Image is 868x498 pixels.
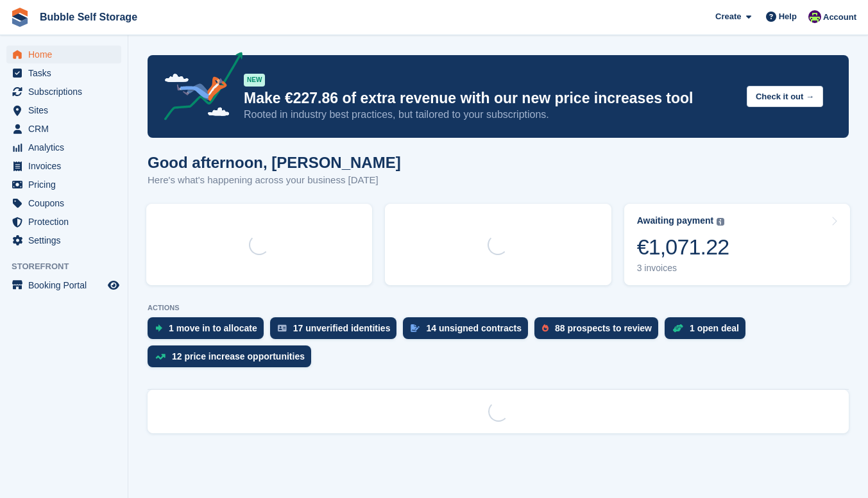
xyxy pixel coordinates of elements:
[637,263,729,274] div: 3 invoices
[717,218,724,226] img: icon-info-grey-7440780725fd019a000dd9b08b2336e03edf1995a4989e88bcd33f0948082b44.svg
[148,173,401,188] p: Here's what's happening across your business [DATE]
[148,154,401,171] h1: Good afternoon, [PERSON_NAME]
[411,324,420,332] img: contract_signature_icon-13c848040528278c33f63329250d36e43548de30e8caae1d1a13099fd9432cc5.svg
[28,101,105,119] span: Sites
[6,83,121,101] a: menu
[823,11,856,24] span: Account
[808,10,821,23] img: Tom Gilmore
[403,317,534,345] a: 14 unsigned contracts
[6,64,121,82] a: menu
[6,213,121,231] a: menu
[6,176,121,194] a: menu
[6,231,121,249] a: menu
[534,317,665,345] a: 88 prospects to review
[637,215,714,226] div: Awaiting payment
[28,276,105,294] span: Booking Portal
[28,213,105,231] span: Protection
[6,276,121,294] a: menu
[624,204,850,285] a: Awaiting payment €1,071.22 3 invoices
[665,317,752,345] a: 1 open deal
[28,231,105,249] span: Settings
[28,194,105,212] span: Coupons
[637,234,729,260] div: €1,071.22
[12,260,128,273] span: Storefront
[155,354,166,360] img: price_increase_opportunities-93ffe204e8149a01c8c9dc8f82e8f89637d9d84a8eef4429ea346261dce0b2c0.svg
[6,101,121,119] a: menu
[672,324,683,333] img: deal-1b604bf984904fb50ccaf53a9ad4b4a5d6e5aea283cecdc64d6e3604feb123c2.svg
[293,323,391,333] div: 17 unverified identities
[6,194,121,212] a: menu
[153,52,243,125] img: price-adjustments-announcement-icon-8257ccfd72463d97f412b2fc003d46551f7dbcb40ab6d574587a9cd5c0d94...
[244,108,736,122] p: Rooted in industry best practices, but tailored to your subscriptions.
[148,304,849,312] p: ACTIONS
[747,86,823,107] button: Check it out →
[148,345,318,374] a: 12 price increase opportunities
[715,10,741,23] span: Create
[28,138,105,156] span: Analytics
[6,46,121,63] a: menu
[244,89,736,108] p: Make €227.86 of extra revenue with our new price increases tool
[28,120,105,138] span: CRM
[28,46,105,63] span: Home
[270,317,404,345] a: 17 unverified identities
[6,138,121,156] a: menu
[35,6,142,28] a: Bubble Self Storage
[169,323,257,333] div: 1 move in to allocate
[106,278,121,293] a: Preview store
[555,323,652,333] div: 88 prospects to review
[155,324,162,332] img: move_ins_to_allocate_icon-fdf77a2bb77ea45bf5b3d319d69a93e2d87916cf1d5bf7949dd705db3b84f3ca.svg
[28,176,105,194] span: Pricing
[28,83,105,101] span: Subscriptions
[6,120,121,138] a: menu
[6,157,121,175] a: menu
[28,157,105,175] span: Invoices
[28,64,105,82] span: Tasks
[10,8,30,27] img: stora-icon-8386f47178a22dfd0bd8f6a31ec36ba5ce8667c1dd55bd0f319d3a0aa187defe.svg
[690,323,739,333] div: 1 open deal
[779,10,797,23] span: Help
[172,351,305,361] div: 12 price increase opportunities
[426,323,522,333] div: 14 unsigned contracts
[244,74,265,87] div: NEW
[148,317,270,345] a: 1 move in to allocate
[542,324,549,332] img: prospect-51fa495bee0391a8d652442698ab0144808aea92771e9ea1ae160a38d050c398.svg
[278,324,287,332] img: verify_identity-adf6edd0f0f0b5bbfe63781bf79b02c33cf7c696d77639b501bdc392416b5a36.svg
